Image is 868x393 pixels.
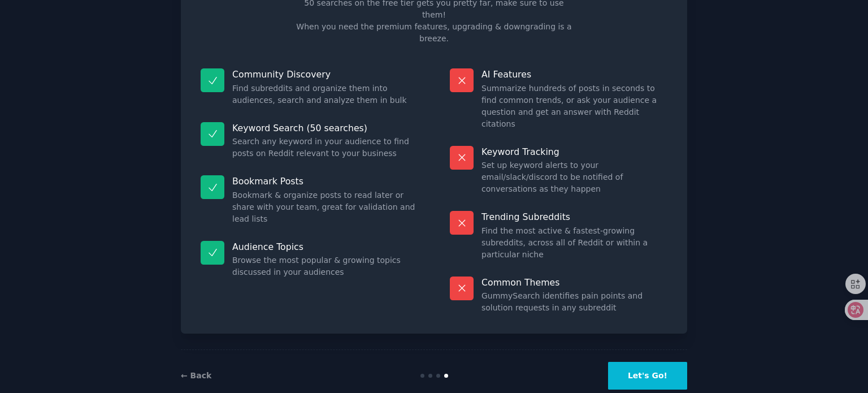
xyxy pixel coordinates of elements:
dd: Find the most active & fastest-growing subreddits, across all of Reddit or within a particular niche [481,225,667,261]
p: Bookmark Posts [232,175,418,187]
p: Community Discovery [232,68,418,80]
dd: Set up keyword alerts to your email/slack/discord to be notified of conversations as they happen [481,159,667,195]
dd: Find subreddits and organize them into audiences, search and analyze them in bulk [232,83,418,106]
p: Trending Subreddits [481,211,667,223]
p: Keyword Search (50 searches) [232,122,418,134]
dd: GummySearch identifies pain points and solution requests in any subreddit [481,290,667,314]
button: Let's Go! [608,362,687,390]
dd: Search any keyword in your audience to find posts on Reddit relevant to your business [232,136,418,159]
dd: Summarize hundreds of posts in seconds to find common trends, or ask your audience a question and... [481,83,667,130]
p: Audience Topics [232,241,418,253]
p: Common Themes [481,277,667,288]
p: AI Features [481,68,667,80]
dd: Browse the most popular & growing topics discussed in your audiences [232,254,418,278]
a: ← Back [181,371,211,380]
p: Keyword Tracking [481,146,667,158]
dd: Bookmark & organize posts to read later or share with your team, great for validation and lead lists [232,189,418,225]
